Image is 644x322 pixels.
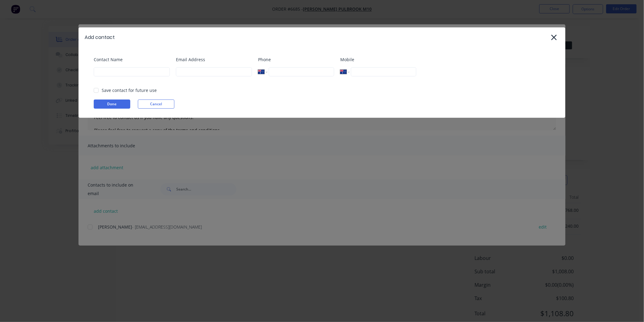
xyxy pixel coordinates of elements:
[85,34,115,41] div: Add contact
[102,87,157,93] div: Save contact for future use
[94,56,170,63] label: Contact Name
[340,56,416,63] label: Mobile
[258,56,334,63] label: Phone
[176,56,252,63] label: Email Address
[138,100,174,109] button: Cancel
[94,100,130,109] button: Done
